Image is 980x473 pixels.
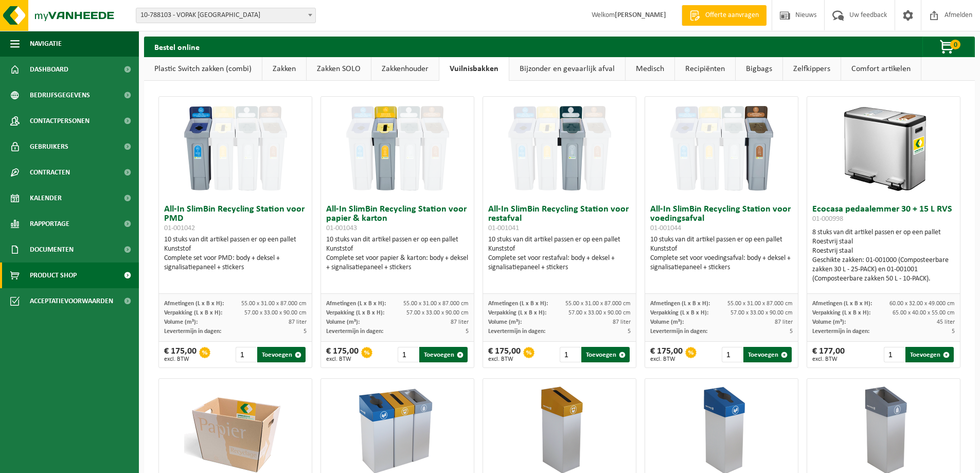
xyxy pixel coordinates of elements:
[670,97,773,200] img: 01-001044
[326,235,469,272] div: 10 stuks van dit artikel passen er op een pallet
[488,310,546,316] span: Verpakking (L x B x H):
[790,328,793,335] span: 5
[841,57,921,81] a: Comfort artikelen
[682,5,767,26] a: Offerte aanvragen
[184,97,287,200] img: 01-001042
[628,328,631,335] span: 5
[812,215,843,223] span: 01-000998
[326,356,359,362] span: excl. BTW
[30,82,90,108] span: Bedrijfsgegevens
[488,319,522,325] span: Volume (m³):
[615,11,666,19] strong: [PERSON_NAME]
[30,211,69,237] span: Rapportage
[650,347,683,362] div: € 175,00
[307,57,371,81] a: Zakken SOLO
[289,319,307,325] span: 87 liter
[164,205,307,233] h3: All-In SlimBin Recycling Station voor PMD
[952,328,955,335] span: 5
[488,254,631,272] div: Complete set voor restafval: body + deksel + signalisatiepaneel + stickers
[650,356,683,362] span: excl. BTW
[346,97,449,200] img: 01-001043
[488,235,631,272] div: 10 stuks van dit artikel passen er op een pallet
[326,347,359,362] div: € 175,00
[650,224,681,232] span: 01-001044
[650,205,793,233] h3: All-In SlimBin Recycling Station voor voedingsafval
[403,301,469,307] span: 55.00 x 31.00 x 87.000 cm
[326,244,469,254] div: Kunststof
[488,301,548,307] span: Afmetingen (L x B x H):
[650,328,707,335] span: Levertermijn in dagen:
[30,57,68,82] span: Dashboard
[650,235,793,272] div: 10 stuks van dit artikel passen er op een pallet
[439,57,509,81] a: Vuilnisbakken
[508,97,611,200] img: 01-001041
[326,224,357,232] span: 01-001043
[164,244,307,254] div: Kunststof
[30,108,90,134] span: Contactpersonen
[244,310,307,316] span: 57.00 x 33.00 x 90.00 cm
[488,205,631,233] h3: All-In SlimBin Recycling Station voor restafval
[419,347,468,362] button: Toevoegen
[812,237,955,247] div: Roestvrij staal
[565,301,631,307] span: 55.00 x 31.00 x 87.000 cm
[144,57,262,81] a: Plastic Switch zakken (combi)
[466,328,469,335] span: 5
[568,310,631,316] span: 57.00 x 33.00 x 90.00 cm
[650,254,793,272] div: Complete set voor voedingsafval: body + deksel + signalisatiepaneel + stickers
[326,328,383,335] span: Levertermijn in dagen:
[164,301,224,307] span: Afmetingen (L x B x H):
[812,347,845,362] div: € 177,00
[893,310,955,316] span: 65.00 x 40.00 x 55.00 cm
[30,288,113,314] span: Acceptatievoorwaarden
[241,301,307,307] span: 55.00 x 31.00 x 87.000 cm
[164,328,221,335] span: Levertermijn in dagen:
[326,319,360,325] span: Volume (m³):
[722,347,743,362] input: 1
[326,301,386,307] span: Afmetingen (L x B x H):
[675,57,735,81] a: Recipiënten
[326,205,469,233] h3: All-In SlimBin Recycling Station voor papier & karton
[304,328,307,335] span: 5
[650,244,793,254] div: Kunststof
[30,134,68,160] span: Gebruikers
[581,347,630,362] button: Toevoegen
[488,347,521,362] div: € 175,00
[164,356,197,362] span: excl. BTW
[488,244,631,254] div: Kunststof
[262,57,306,81] a: Zakken
[650,301,710,307] span: Afmetingen (L x B x H):
[889,301,955,307] span: 60.00 x 32.00 x 49.000 cm
[136,8,315,23] span: 10-788103 - VOPAK BELGIUM
[257,347,306,362] button: Toevoegen
[812,228,955,284] div: 8 stuks van dit artikel passen er op een pallet
[703,10,761,21] span: Offerte aanvragen
[488,224,519,232] span: 01-001041
[783,57,841,81] a: Zelfkippers
[812,310,870,316] span: Verpakking (L x B x H):
[326,254,469,272] div: Complete set voor papier & karton: body + deksel + signalisatiepaneel + stickers
[30,262,77,288] span: Product Shop
[326,310,384,316] span: Verpakking (L x B x H):
[727,301,793,307] span: 55.00 x 31.00 x 87.000 cm
[812,328,869,335] span: Levertermijn in dagen:
[164,235,307,272] div: 10 stuks van dit artikel passen er op een pallet
[488,328,545,335] span: Levertermijn in dagen:
[812,301,872,307] span: Afmetingen (L x B x H):
[650,319,684,325] span: Volume (m³):
[30,160,70,185] span: Contracten
[164,319,198,325] span: Volume (m³):
[164,310,222,316] span: Verpakking (L x B x H):
[30,237,74,262] span: Documenten
[164,224,195,232] span: 01-001042
[884,347,905,362] input: 1
[451,319,469,325] span: 87 liter
[30,185,62,211] span: Kalender
[650,310,708,316] span: Verpakking (L x B x H):
[812,205,955,225] h3: Ecocasa pedaalemmer 30 + 15 L RVS
[613,319,631,325] span: 87 liter
[136,8,316,23] span: 10-788103 - VOPAK BELGIUM
[398,347,419,362] input: 1
[812,319,846,325] span: Volume (m³):
[164,254,307,272] div: Complete set voor PMD: body + deksel + signalisatiepaneel + stickers
[371,57,439,81] a: Zakkenhouder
